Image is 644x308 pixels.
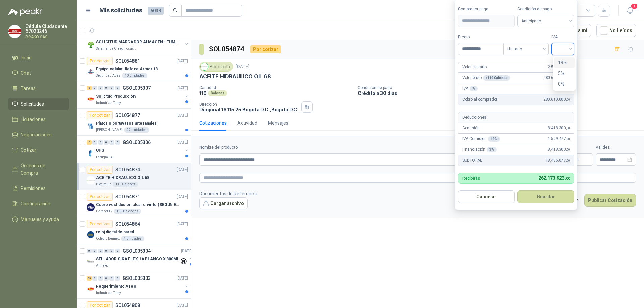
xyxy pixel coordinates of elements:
p: reloj digital de pared [96,229,134,235]
a: Por cotizarSOL054864[DATE] Company Logoreloj digital de paredColegio Bennett1 Unidades [77,217,191,244]
div: 3 % [487,147,497,152]
img: Company Logo [87,203,95,211]
div: 0 [109,86,114,90]
p: Financiación [462,146,497,153]
span: ,00 [566,126,570,130]
div: 0 [92,249,97,253]
span: ,00 [565,176,570,181]
img: Company Logo [87,95,95,103]
a: Chat [8,67,69,79]
a: Inicio [8,51,69,64]
div: Actividad [237,119,257,127]
p: [DATE] [236,64,249,70]
a: Por cotizarSOL054881[DATE] Company LogoEquipo celular Ulefone Armor 13Seguridad Atlas10 Unidades [77,54,191,81]
p: SELLADOR SIKA FLEX 1A BLANCO X 300ML [96,256,179,262]
p: Recibirás [462,176,480,180]
div: 0 [115,249,120,253]
div: 0 [98,86,103,90]
a: Remisiones [8,182,69,195]
p: GSOL005306 [123,140,151,145]
span: Órdenes de Compra [21,162,63,177]
p: ACEITE HIDRAULICO OIL 68 [96,175,149,181]
label: Condición de pago [517,6,574,12]
p: Requerimiento Aseo [96,283,136,290]
img: Company Logo [87,258,95,266]
div: 0 [104,249,109,253]
p: Condición de pago [358,85,641,90]
p: Cobro al comprador [462,96,497,103]
img: Company Logo [87,149,95,157]
label: Nombre del producto [199,144,495,151]
h1: Mis solicitudes [99,6,142,15]
p: [DATE] [177,221,188,227]
div: 53 [87,276,92,281]
p: Industrias Tomy [96,100,121,106]
span: ,00 [566,98,570,101]
div: Por cotizar [87,220,113,228]
p: [DATE] [181,248,193,254]
span: ,00 [566,148,570,151]
span: Licitaciones [21,116,46,123]
p: Colegio Bennett [96,236,120,241]
p: SOLICITUD MARCADOR ALMACEN - TUMACO [96,39,179,45]
span: ,00 [566,137,570,141]
p: Valor bruto [462,75,510,81]
p: Dirección [199,102,299,107]
div: Cotizaciones [199,119,227,127]
img: Company Logo [87,68,95,76]
span: Solicitudes [21,100,44,108]
img: Company Logo [87,285,95,293]
a: Por cotizarSOL054877[DATE] Company LogoPlatos o portavasos artesanales[PERSON_NAME]27 Unidades [77,109,191,136]
span: Cotizar [21,146,36,154]
img: Company Logo [87,176,95,184]
a: Negociaciones [8,128,69,141]
p: Documentos de Referencia [199,190,257,197]
div: Por cotizar [87,111,113,119]
div: 0 [115,276,120,281]
div: 5% [554,68,575,79]
a: Licitaciones [8,113,69,126]
div: 0 [115,140,120,145]
img: Company Logo [87,231,95,239]
p: BRAKO SAS [25,35,69,39]
p: UPS [96,147,104,154]
span: search [173,8,178,13]
p: $ 0,00 [566,153,593,166]
label: Validez [596,144,636,151]
button: Guardar [517,190,574,203]
p: Comisión [462,125,480,131]
p: SOL054871 [115,194,140,199]
div: 0 [109,140,114,145]
div: Por cotizar [87,57,113,65]
a: Configuración [8,197,69,210]
div: 0 [92,86,97,90]
span: ,00 [575,158,579,162]
p: GSOL005307 [123,86,151,90]
div: 19% [554,57,575,68]
label: Precio [458,34,503,40]
img: Logo peakr [8,8,42,16]
p: Industrias Tomy [96,290,121,296]
a: Cotizar [8,144,69,157]
label: IVA [551,34,574,40]
p: [DATE] [177,194,188,200]
p: Diagonal 16 115 25 Bogotá D.C. , Bogotá D.C. [199,107,299,112]
span: Negociaciones [21,131,52,138]
a: Solicitudes [8,98,69,110]
p: SOL054881 [115,59,140,63]
div: 2 [87,86,92,90]
div: x 110 Galones [483,75,510,81]
span: Tareas [21,85,36,92]
a: 2 0 0 0 0 0 GSOL005306[DATE] Company LogoUPSPerugia SAS [87,138,190,160]
div: Por cotizar [250,45,281,53]
span: Unitario [507,44,545,54]
div: 0 [104,86,109,90]
div: 19% [558,59,571,66]
p: SOL054808 [115,303,140,308]
p: [PERSON_NAME] [96,127,123,133]
div: 27 Unidades [124,127,149,133]
div: 0 [115,86,120,90]
p: GSOL005303 [123,276,151,281]
div: 2 [87,140,92,145]
p: SOL054874 [115,167,140,172]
